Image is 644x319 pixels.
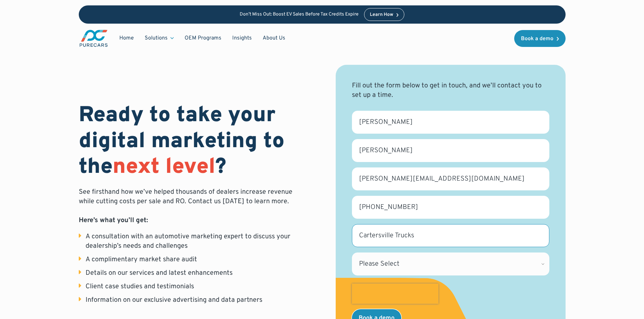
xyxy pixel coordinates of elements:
[79,216,148,225] strong: Here’s what you’ll get:
[79,29,109,48] img: purecars logo
[145,34,168,42] div: Solutions
[352,196,549,219] input: Phone number
[370,12,393,17] div: Learn How
[514,30,566,47] a: Book a demo
[521,36,553,42] div: Book a demo
[364,8,404,21] a: Learn How
[79,103,309,181] h1: Ready to take your digital marketing to the ?
[352,139,549,162] input: Last name
[352,111,549,134] input: First name
[352,284,438,304] iframe: reCAPTCHA
[79,29,109,48] a: main
[352,167,549,190] input: Business email
[86,232,309,251] div: A consultation with an automotive marketing expert to discuss your dealership’s needs and challenges
[86,255,197,264] div: A complimentary market share audit
[139,32,179,45] div: Solutions
[86,282,194,291] div: Client case studies and testimonials
[86,295,262,305] div: Information on our exclusive advertising and data partners
[86,268,233,278] div: Details on our services and latest enhancements
[79,187,309,225] p: See firsthand how we’ve helped thousands of dealers increase revenue while cutting costs per sale...
[240,12,359,18] p: Don’t Miss Out: Boost EV Sales Before Tax Credits Expire
[352,81,549,100] div: Fill out the form below to get in touch, and we’ll contact you to set up a time.
[257,32,291,45] a: About Us
[114,32,139,45] a: Home
[352,224,549,247] input: Dealership name
[113,154,215,181] span: next level
[227,32,257,45] a: Insights
[179,32,227,45] a: OEM Programs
